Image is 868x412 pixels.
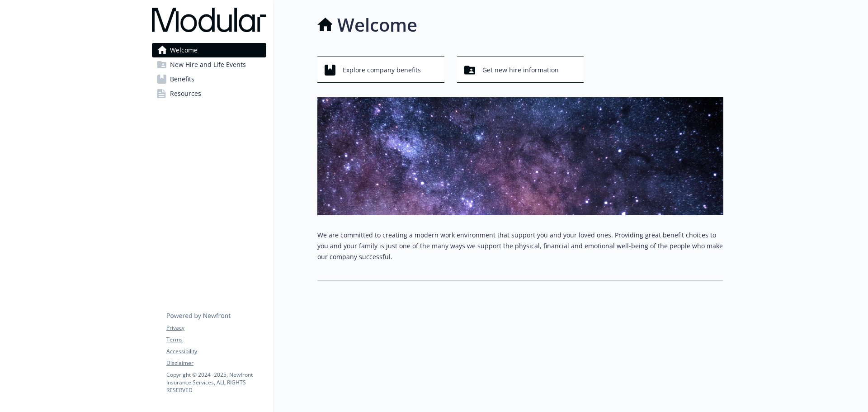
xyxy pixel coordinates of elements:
p: We are committed to creating a modern work environment that support you and your loved ones. Prov... [317,230,723,262]
span: Welcome [170,43,198,57]
p: Copyright © 2024 - 2025 , Newfront Insurance Services, ALL RIGHTS RESERVED [166,371,266,394]
a: New Hire and Life Events [152,57,266,72]
a: Terms [166,336,266,344]
a: Accessibility [166,347,266,355]
button: Get new hire information [457,57,584,83]
button: Explore company benefits [317,57,444,83]
span: New Hire and Life Events [170,57,246,72]
a: Resources [152,86,266,101]
a: Welcome [152,43,266,57]
span: Benefits [170,72,194,86]
a: Benefits [152,72,266,86]
img: overview page banner [317,97,723,215]
span: Explore company benefits [343,62,421,79]
a: Privacy [166,324,266,332]
span: Resources [170,86,201,101]
span: Get new hire information [482,62,559,79]
a: Disclaimer [166,359,266,367]
h1: Welcome [337,11,417,38]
